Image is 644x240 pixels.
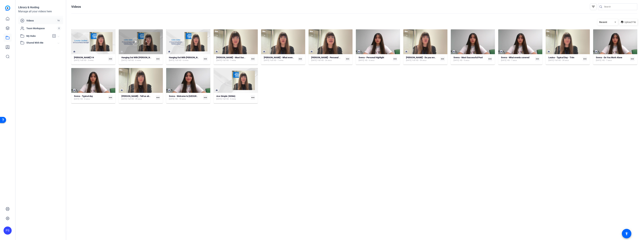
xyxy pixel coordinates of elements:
strong: Sveva - Most Successful Post [453,56,483,59]
a: Hanging Out With [PERSON_NAME] V3[DATE]Full HD - 6 mins [169,56,202,62]
span: 0 [57,26,61,30]
strong: [PERSON_NAME] - Tell us about yourself - Trim [121,95,167,97]
span: [DATE] [548,59,554,62]
mat-icon: more_horiz [488,57,492,61]
span: [DATE] [169,98,174,100]
strong: Sveva - Typical day [74,95,93,97]
span: Full HD - 39 secs [128,98,142,100]
a: Sveva - What events covered[DATE]HD - 7 secs [501,56,534,62]
a: Sveva - Typical day[DATE]HD - 8 secs [74,95,107,100]
span: [DATE] [169,59,174,62]
strong: Hanging Out With [PERSON_NAME] V3 (1) [121,56,162,59]
strong: [PERSON_NAME] - Most Successful Post - Trim [216,56,263,59]
a: Sveva - Welcome to [GEOGRAPHIC_DATA] Local[DATE]HD - 10 secs [169,95,202,100]
div: PS [4,226,12,235]
span: [DATE] [216,59,222,62]
strong: Sveva - Do You Work Alone [596,56,622,59]
span: [DATE] [121,98,127,100]
span: Recent [599,21,607,23]
strong: Hanging Out With [PERSON_NAME] V3 [169,56,206,59]
a: Ace Simple (50366)[DATE]Full HD - 5 mins [216,95,249,100]
strong: [PERSON_NAME] - Personal highlight - Trim [311,56,353,59]
span: My Hubs [26,34,50,38]
mat-icon: more_horiz [535,57,540,61]
img: blue-gradient.svg [5,5,10,11]
span: [DATE] [596,59,601,62]
span: HD - 7 secs [602,59,612,62]
mat-icon: more_horiz [156,95,160,100]
span: [DATE] [74,59,79,62]
strong: Sveva - Personal Highlight [359,56,384,59]
span: Videos [26,19,56,22]
mat-icon: more_horiz [393,57,397,61]
span: [DATE] [121,59,127,62]
span: Full HD - 26 secs [318,59,332,62]
input: Search [604,5,635,9]
div: Library & Hosting [18,5,63,9]
strong: Ace Simple (50366) [216,95,235,97]
mat-icon: more_horiz [630,57,635,61]
span: [DATE] [74,98,79,100]
a: [PERSON_NAME] - What events covered - Trim[DATE]Full HD - 1 mins [264,56,297,62]
a: [PERSON_NAME] - Most Successful Post - Trim[DATE]Full HD - 1 mins [216,56,249,62]
span: [DATE] [264,59,269,62]
span: Team Workspace [26,27,57,30]
strong: Sveva - What events covered [501,56,529,59]
span: Full HD - 34 secs [555,59,569,62]
mat-icon: more_horiz [108,57,113,61]
span: Full HD - 6 mins [128,59,141,62]
strong: [PERSON_NAME] - What events covered - Trim [264,56,309,59]
mat-icon: more_horiz [583,57,587,61]
span: HD - 6 secs [365,59,374,62]
mat-expansion-panel-header: My Hubs [18,33,63,39]
mat-icon: more_horiz [251,95,255,100]
span: [DATE] [453,59,459,62]
span: [DATE] [359,59,364,62]
a: [PERSON_NAME] - Tell us about yourself - Trim[DATE]Full HD - 39 secs [121,95,154,100]
strong: Louisa - Typical Day - Trim [548,56,574,59]
a: [PERSON_NAME] - Personal highlight - Trim[DATE]Full HD - 26 secs [311,56,344,62]
span: Full HD - 6 mins [175,59,188,62]
span: HD - 7 secs [507,59,517,62]
span: Full HD - 1 mins [270,59,283,62]
a: Louisa - Typical Day - Trim[DATE]Full HD - 34 secs [548,56,581,62]
span: Full HD - 3 mins [80,59,94,62]
span: 16 [56,19,61,22]
mat-icon: more_horiz [156,57,160,61]
a: Sveva - Most Successful Post[DATE]HD - 9 secs [453,56,486,62]
span: Upload File [624,20,636,24]
span: Full HD - 5 mins [223,98,236,100]
mat-icon: more_horiz [203,57,208,61]
mat-icon: accessibility [625,232,629,236]
mat-expansion-panel-header: Shared With Me [18,39,63,46]
button: Upload File [620,19,637,25]
mat-icon: more_horiz [251,57,255,61]
span: HD - 10 secs [175,98,186,100]
span: HD - 9 secs [460,59,469,62]
div: Manage all your videos here [18,9,63,14]
mat-icon: more_horiz [203,95,208,100]
strong: [PERSON_NAME] V4 [74,56,94,59]
mat-icon: more_horiz [108,95,113,100]
span: [DATE] [216,98,222,100]
span: [DATE] [501,59,506,62]
a: [PERSON_NAME] V4[DATE]Full HD - 3 mins [74,56,107,62]
a: Hanging Out With [PERSON_NAME] V3 (1)[DATE]Full HD - 6 mins [121,56,154,62]
span: Shared With Me [26,41,58,45]
span: [DATE] [311,59,317,62]
mat-icon: more_horiz [345,57,350,61]
span: [DATE] [406,59,411,62]
span: Full HD - 1 mins [223,59,236,62]
mat-icon: more_horiz [298,57,302,61]
a: Sveva - Do You Work Alone[DATE]HD - 7 secs [596,56,629,62]
strong: Sveva - Welcome to [GEOGRAPHIC_DATA] Local [169,95,216,97]
span: HD - 8 secs [80,98,90,100]
span: Full HD - 59 secs [412,59,426,62]
a: [PERSON_NAME] - Do you work alone - Trim[DATE]Full HD - 59 secs [406,56,439,62]
a: Sveva - Personal Highlight[DATE]HD - 6 secs [359,56,392,62]
mat-icon: more_horiz [440,57,445,61]
mat-icon: filter_list [591,5,595,9]
strong: [PERSON_NAME] - Do you work alone - Trim [406,56,449,59]
h1: Videos [71,5,81,9]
